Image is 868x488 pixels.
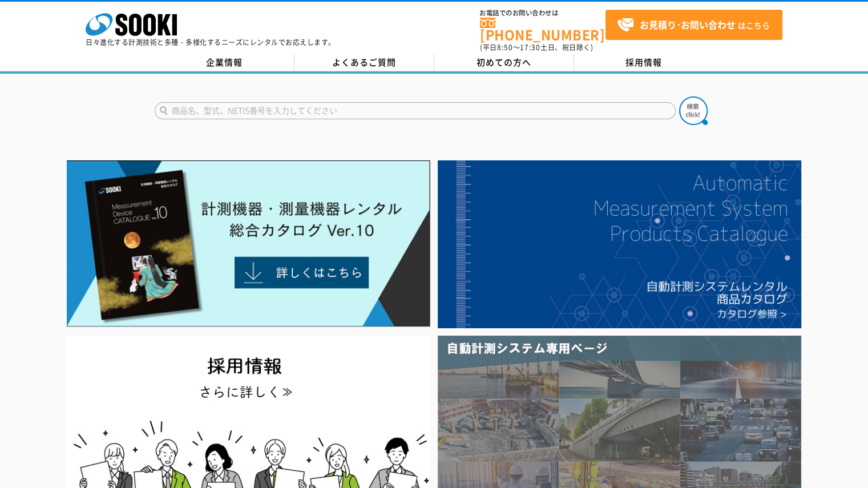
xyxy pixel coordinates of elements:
a: [PHONE_NUMBER] [480,18,605,41]
a: 企業情報 [155,54,294,71]
span: 8:50 [497,42,513,53]
a: お見積り･お問い合わせはこちら [605,10,782,40]
a: 初めての方へ [434,54,574,71]
a: よくあるご質問 [294,54,434,71]
span: はこちら [617,17,770,34]
img: Catalog Ver10 [67,160,430,327]
span: (平日 ～ 土日、祝日除く) [480,42,593,53]
span: 初めての方へ [477,56,531,68]
input: 商品名、型式、NETIS番号を入力してください [155,102,676,119]
strong: お見積り･お問い合わせ [640,18,736,31]
p: 日々進化する計測技術と多種・多様化するニーズにレンタルでお応えします。 [86,39,336,46]
span: 17:30 [520,42,540,53]
a: 採用情報 [574,54,714,71]
span: お電話でのお問い合わせは [480,10,605,17]
img: 自動計測システムカタログ [438,160,801,328]
img: btn_search.png [679,96,708,125]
